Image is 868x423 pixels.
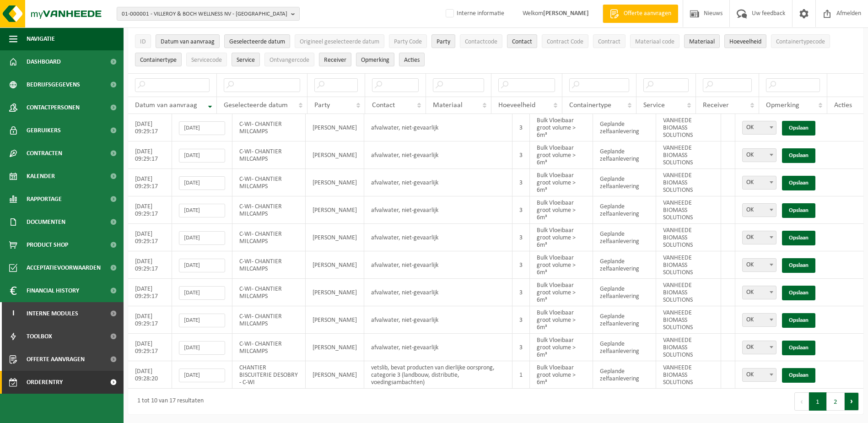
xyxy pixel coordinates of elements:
td: VANHEEDE BIOMASS SOLUTIONS [656,334,721,361]
button: 01-000001 - VILLEROY & BOCH WELLNESS NV - [GEOGRAPHIC_DATA] [117,7,300,21]
td: Geplande zelfaanlevering [593,334,656,361]
span: Receiver [703,102,729,109]
td: Bulk Vloeibaar groot volume > 6m³ [530,306,593,334]
span: Datum van aanvraag [161,38,215,45]
a: Opslaan [782,231,815,245]
td: CHANTIER BISCUITERIE DESOBRY - C-WI [232,361,306,389]
span: Acties [404,57,420,64]
a: Opslaan [782,341,815,355]
span: Bedrijfsgegevens [27,73,80,96]
td: C-WI- CHANTIER MILCAMPS [232,279,306,306]
td: 3 [512,251,530,279]
span: Contract Code [547,38,583,45]
td: Bulk Vloeibaar groot volume > 6m³ [530,141,593,169]
a: Opslaan [782,121,815,136]
td: [PERSON_NAME] [306,224,364,251]
td: [DATE] 09:28:20 [128,361,172,389]
td: 3 [512,279,530,306]
span: Contracten [27,142,62,165]
span: Interne modules [27,302,78,325]
button: OpmerkingOpmerking: Activate to sort [356,53,394,66]
button: ServicecodeServicecode: Activate to sort [186,53,227,66]
span: Offerte aanvragen [27,348,85,371]
span: OK [742,176,776,190]
span: Materiaal code [635,38,674,45]
a: Opslaan [782,258,815,273]
td: VANHEEDE BIOMASS SOLUTIONS [656,224,721,251]
span: I [9,302,17,325]
td: C-WI- CHANTIER MILCAMPS [232,169,306,196]
span: OK [743,204,776,217]
td: afvalwater, niet-gevaarlijk [364,114,512,141]
span: Contact [372,102,395,109]
td: VANHEEDE BIOMASS SOLUTIONS [656,279,721,306]
td: C-WI- CHANTIER MILCAMPS [232,251,306,279]
td: afvalwater, niet-gevaarlijk [364,279,512,306]
span: Party Code [394,38,422,45]
span: Service [643,102,665,109]
td: afvalwater, niet-gevaarlijk [364,196,512,224]
span: OK [742,313,776,327]
td: [DATE] 09:29:17 [128,251,172,279]
td: VANHEEDE BIOMASS SOLUTIONS [656,169,721,196]
span: OK [743,121,776,134]
button: HoeveelheidHoeveelheid: Activate to sort [724,34,766,48]
span: Documenten [27,211,65,233]
span: OK [743,341,776,354]
td: [DATE] 09:29:17 [128,224,172,251]
td: [DATE] 09:29:17 [128,169,172,196]
button: PartyParty: Activate to sort [431,34,455,48]
span: Materiaal [689,38,715,45]
button: Datum van aanvraagDatum van aanvraag: Activate to remove sorting [156,34,220,48]
a: Opslaan [782,313,815,328]
button: Contract CodeContract Code: Activate to sort [542,34,588,48]
span: Acceptatievoorwaarden [27,256,101,279]
td: Geplande zelfaanlevering [593,251,656,279]
span: OK [743,286,776,299]
a: Opslaan [782,368,815,383]
td: [DATE] 09:29:17 [128,141,172,169]
span: Contactcode [465,38,497,45]
td: Geplande zelfaanlevering [593,361,656,389]
td: Geplande zelfaanlevering [593,224,656,251]
button: Previous [794,392,809,411]
td: Bulk Vloeibaar groot volume > 6m³ [530,279,593,306]
span: OK [743,314,776,326]
button: Party CodeParty Code: Activate to sort [389,34,427,48]
span: OK [742,286,776,299]
strong: [PERSON_NAME] [543,10,589,17]
span: Kalender [27,165,55,188]
span: Party [314,102,330,109]
button: ContactContact: Activate to sort [507,34,537,48]
span: Toolbox [27,325,52,348]
span: OK [743,259,776,271]
span: Dashboard [27,50,61,73]
td: [PERSON_NAME] [306,279,364,306]
td: Geplande zelfaanlevering [593,196,656,224]
td: [DATE] 09:29:17 [128,306,172,334]
span: Materiaal [433,102,463,109]
td: C-WI- CHANTIER MILCAMPS [232,224,306,251]
span: Party [437,38,450,45]
td: vetslib, bevat producten van dierlijke oorsprong, categorie 3 (landbouw, distributie, voedingsamb... [364,361,512,389]
td: afvalwater, niet-gevaarlijk [364,306,512,334]
button: MateriaalMateriaal: Activate to sort [684,34,720,48]
button: ContactcodeContactcode: Activate to sort [460,34,502,48]
span: Financial History [27,279,79,302]
td: Bulk Vloeibaar groot volume > 6m³ [530,196,593,224]
td: [PERSON_NAME] [306,361,364,389]
span: OK [742,203,776,217]
button: ServiceService: Activate to sort [232,53,260,66]
button: OntvangercodeOntvangercode: Activate to sort [264,53,314,66]
span: OK [742,231,776,244]
span: Navigatie [27,27,55,50]
a: Offerte aanvragen [603,5,678,23]
span: Containertypecode [776,38,825,45]
span: Gebruikers [27,119,61,142]
span: Rapportage [27,188,62,211]
td: 1 [512,361,530,389]
span: OK [742,341,776,354]
td: C-WI- CHANTIER MILCAMPS [232,196,306,224]
span: OK [743,231,776,244]
span: OK [743,176,776,189]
